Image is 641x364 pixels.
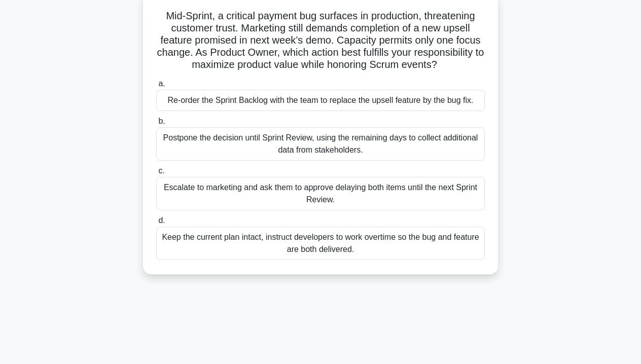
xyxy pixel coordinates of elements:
span: a. [158,79,165,88]
span: b. [158,117,165,125]
div: Keep the current plan intact, instruct developers to work overtime so the bug and feature are bot... [156,227,485,260]
div: Postpone the decision until Sprint Review, using the remaining days to collect additional data fr... [156,127,485,161]
span: d. [158,216,165,225]
span: c. [158,166,164,175]
h5: Mid-Sprint, a critical payment bug surfaces in production, threatening customer trust. Marketing ... [155,10,486,71]
div: Re-order the Sprint Backlog with the team to replace the upsell feature by the bug fix. [156,90,485,111]
div: Escalate to marketing and ask them to approve delaying both items until the next Sprint Review. [156,177,485,210]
